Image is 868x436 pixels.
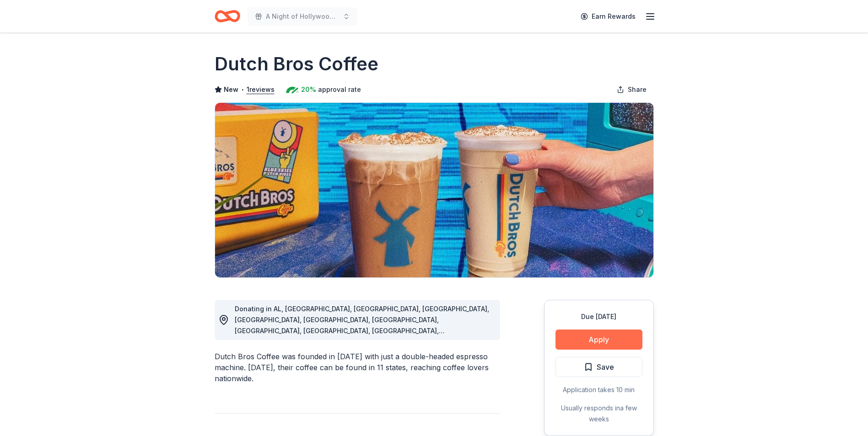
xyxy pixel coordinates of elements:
[247,84,275,95] button: 1reviews
[266,11,339,22] span: A Night of Hollywood Glamour
[555,403,642,425] div: Usually responds in a few weeks
[241,86,244,93] span: •
[609,80,654,99] button: Share
[301,84,316,95] span: 20%
[215,5,240,27] a: Home
[248,7,357,26] button: A Night of Hollywood Glamour
[628,84,647,95] span: Share
[215,103,653,277] img: Image for Dutch Bros Coffee
[575,8,641,25] a: Earn Rewards
[555,311,642,322] div: Due [DATE]
[318,84,361,95] span: approval rate
[555,357,642,377] button: Save
[555,384,642,395] div: Application takes 10 min
[215,51,378,77] h1: Dutch Bros Coffee
[224,84,238,95] span: New
[597,361,614,373] span: Save
[235,305,489,356] span: Donating in AL, [GEOGRAPHIC_DATA], [GEOGRAPHIC_DATA], [GEOGRAPHIC_DATA], [GEOGRAPHIC_DATA], [GEOG...
[555,330,642,350] button: Apply
[215,351,500,384] div: Dutch Bros Coffee was founded in [DATE] with just a double-headed espresso machine. [DATE], their...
